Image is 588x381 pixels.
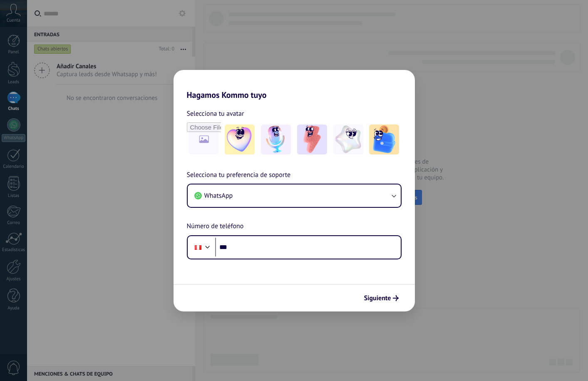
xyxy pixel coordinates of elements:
span: Selecciona tu avatar [187,108,244,119]
h2: Hagamos Kommo tuyo [174,70,415,100]
span: Selecciona tu preferencia de soporte [187,170,291,181]
img: -1.jpeg [225,125,255,154]
span: Siguiente [364,295,391,301]
span: Número de teléfono [187,221,244,232]
img: -3.jpeg [297,125,327,154]
span: WhatsApp [204,192,233,200]
button: WhatsApp [188,184,401,207]
button: Siguiente [360,291,402,305]
img: -5.jpeg [369,125,399,154]
img: -4.jpeg [333,125,363,154]
img: -2.jpeg [261,125,291,154]
div: Peru: + 51 [190,239,206,256]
